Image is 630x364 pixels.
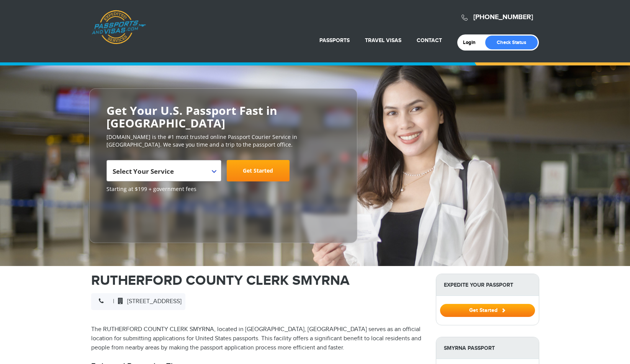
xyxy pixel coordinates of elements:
a: Get Started [440,307,535,313]
span: Starting at $199 + government fees [106,185,340,193]
h1: RUTHERFORD COUNTY CLERK SMYRNA [91,274,424,287]
a: Get Started [227,160,290,181]
a: Passports [319,37,350,44]
div: | [91,293,185,310]
iframe: Customer reviews powered by Trustpilot [106,197,164,235]
p: The RUTHERFORD COUNTY CLERK SMYRNA, located in [GEOGRAPHIC_DATA], [GEOGRAPHIC_DATA] serves as an ... [91,325,424,353]
a: [PHONE_NUMBER] [473,13,533,21]
a: Contact [417,37,442,44]
span: Select Your Service [106,160,221,181]
strong: Expedite Your Passport [436,274,539,296]
span: Select Your Service [113,163,213,184]
a: Passports & [DOMAIN_NAME] [92,10,146,44]
a: Travel Visas [365,37,401,44]
a: Check Status [485,36,538,49]
span: [STREET_ADDRESS] [114,298,182,305]
p: [DOMAIN_NAME] is the #1 most trusted online Passport Courier Service in [GEOGRAPHIC_DATA]. We sav... [106,133,340,149]
strong: Smyrna Passport [436,337,539,359]
a: Login [463,39,481,46]
button: Get Started [440,304,535,317]
h2: Get Your U.S. Passport Fast in [GEOGRAPHIC_DATA] [106,104,340,129]
span: Select Your Service [113,167,174,176]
